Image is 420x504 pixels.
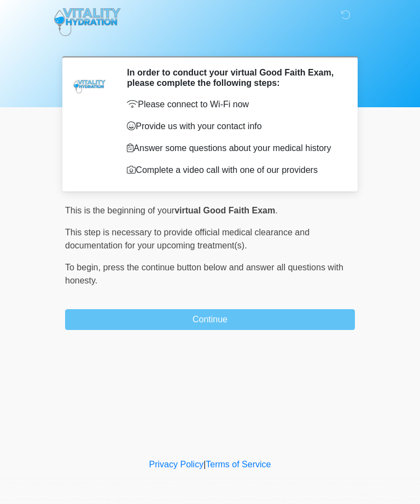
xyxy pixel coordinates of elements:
h2: In order to conduct your virtual Good Faith Exam, please complete the following steps: [127,67,339,88]
h1: ‎ ‎ ‎ ‎ [57,39,363,56]
span: This is the beginning of your [65,206,174,215]
strong: virtual Good Faith Exam [174,206,275,215]
a: Terms of Service [206,460,271,469]
p: Answer some questions about your medical history [127,142,339,155]
span: To begin, [65,263,103,272]
a: Privacy Policy [149,460,204,469]
img: Vitality Hydration Logo [54,8,121,36]
span: . [275,206,277,215]
span: This step is necessary to provide official medical clearance and documentation for your upcoming ... [65,228,310,250]
span: press the continue button below and answer all questions with honesty. [65,263,343,285]
p: Provide us with your contact info [127,120,339,133]
p: Complete a video call with one of our providers [127,164,339,177]
button: Continue [65,309,355,330]
a: | [203,460,206,469]
p: Please connect to Wi-Fi now [127,98,339,111]
img: Agent Avatar [73,67,106,100]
